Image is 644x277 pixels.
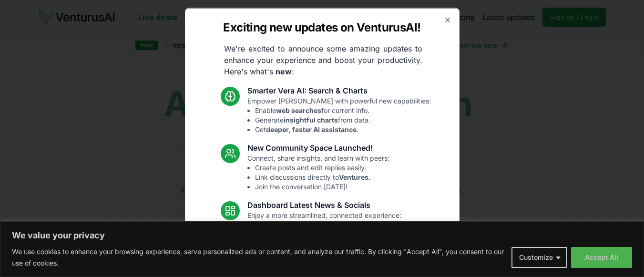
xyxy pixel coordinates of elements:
[255,239,401,248] li: See topics.
[255,115,431,124] li: Generate from data.
[255,105,431,115] li: Enable for current info.
[255,172,389,182] li: Link discussions directly to .
[216,42,430,77] p: We're excited to announce some amazing updates to enhance your experience and boost your producti...
[255,220,401,229] li: Standardized analysis .
[247,84,431,96] h3: Smarter Vera AI: Search & Charts
[276,66,292,76] strong: new
[255,124,431,134] li: Get .
[255,182,389,191] li: Join the conversation [DATE]!
[247,142,389,153] h3: New Community Space Launched!
[247,153,389,191] p: Connect, share insights, and learn with peers:
[278,230,344,238] strong: latest industry news
[223,20,420,35] h2: Exciting new updates on VenturusAI!
[266,125,357,133] strong: deeper, faster AI assistance
[247,96,431,134] p: Empower [PERSON_NAME] with powerful new capabilities:
[284,115,338,123] strong: insightful charts
[339,173,368,181] strong: Ventures
[255,163,389,172] li: Create posts and edit replies easily.
[247,199,401,210] h3: Dashboard Latest News & Socials
[247,210,401,248] p: Enjoy a more streamlined, connected experience:
[267,239,344,247] strong: trending relevant social
[276,106,321,114] strong: web searches
[255,229,401,239] li: Access articles.
[247,256,394,267] h3: Fixes and UI Polish
[324,220,369,228] strong: introductions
